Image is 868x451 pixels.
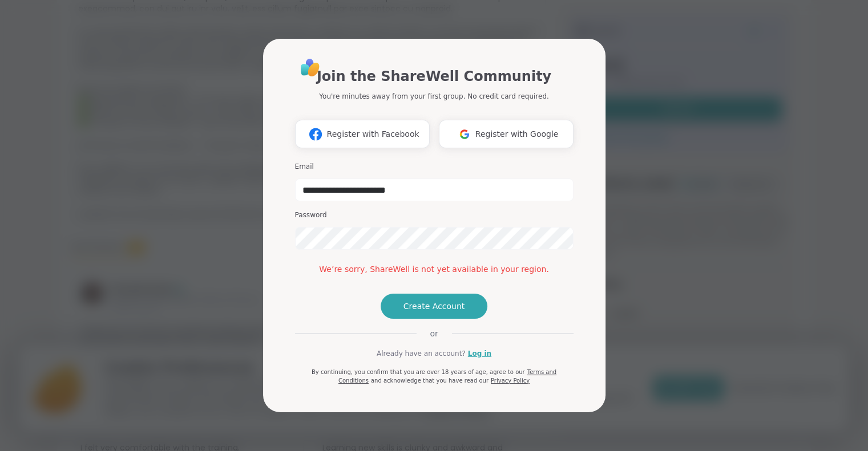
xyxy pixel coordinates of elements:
[317,66,551,87] h1: Join the ShareWell Community
[295,120,430,148] button: Register with Facebook
[381,294,488,319] button: Create Account
[377,348,466,359] span: Already have an account?
[326,128,419,140] span: Register with Facebook
[403,300,465,312] span: Create Account
[295,210,574,220] h3: Password
[338,369,556,384] a: Terms and Conditions
[312,369,525,375] span: By continuing, you confirm that you are over 18 years of age, agree to our
[475,128,559,140] span: Register with Google
[295,263,574,275] div: We’re sorry, ShareWell is not yet available in your region.
[297,55,323,80] img: ShareWell Logo
[491,377,530,384] a: Privacy Policy
[439,120,574,148] button: Register with Google
[416,328,451,339] span: or
[454,124,475,145] img: ShareWell Logomark
[305,124,326,145] img: ShareWell Logomark
[371,377,488,384] span: and acknowledge that you have read our
[319,91,548,101] p: You're minutes away from your first group. No credit card required.
[468,348,491,359] a: Log in
[295,162,574,172] h3: Email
